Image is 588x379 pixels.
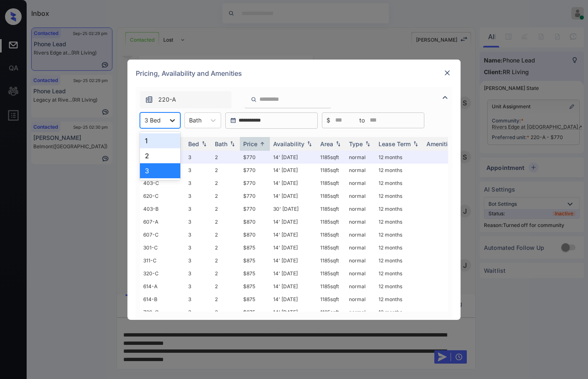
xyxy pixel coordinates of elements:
div: Availability [273,140,304,147]
td: 2 [212,241,240,254]
div: Area [320,140,333,147]
td: 3 [185,241,212,254]
td: 12 months [375,267,423,280]
td: 403-C [140,177,185,189]
td: 720-C [140,306,185,319]
td: normal [346,254,375,267]
td: 3 [185,215,212,228]
td: 2 [212,293,240,306]
div: 1 [140,133,180,148]
td: 14' [DATE] [270,215,317,228]
td: 3 [185,189,212,202]
td: 12 months [375,241,423,254]
td: normal [346,280,375,293]
td: 2 [212,189,240,202]
td: $770 [240,189,270,202]
span: 220-A [158,95,176,104]
td: 14' [DATE] [270,293,317,306]
img: icon-zuma [145,95,153,104]
td: normal [346,215,375,228]
td: 3 [185,151,212,164]
td: 1185 sqft [317,202,346,215]
td: normal [346,241,375,254]
td: 3 [185,267,212,280]
td: $875 [240,267,270,280]
td: 614-A [140,280,185,293]
td: 2 [212,151,240,164]
td: 301-C [140,241,185,254]
td: 1185 sqft [317,241,346,254]
td: 3 [185,306,212,319]
td: 3 [185,177,212,189]
td: $875 [240,241,270,254]
td: 2 [212,177,240,189]
td: 1185 sqft [317,293,346,306]
img: close [443,69,451,77]
td: $770 [240,151,270,164]
div: 2 [140,148,180,163]
td: 12 months [375,280,423,293]
td: $770 [240,164,270,177]
div: 3 [140,163,180,178]
td: 12 months [375,177,423,189]
div: Bed [188,140,199,147]
td: 2 [212,164,240,177]
td: 3 [185,280,212,293]
td: $770 [240,202,270,215]
div: Type [349,140,363,147]
td: 2 [212,228,240,241]
td: 3 [185,228,212,241]
td: 3 [185,254,212,267]
span: $ [326,116,330,125]
td: $875 [240,293,270,306]
td: 1185 sqft [317,215,346,228]
img: sorting [334,141,342,147]
td: normal [346,177,375,189]
td: 14' [DATE] [270,241,317,254]
td: 1185 sqft [317,267,346,280]
td: 14' [DATE] [270,267,317,280]
td: 620-C [140,189,185,202]
td: 1185 sqft [317,164,346,177]
td: 1185 sqft [317,189,346,202]
img: sorting [228,141,237,147]
td: 12 months [375,164,423,177]
td: $770 [240,177,270,189]
td: 14' [DATE] [270,189,317,202]
td: 3 [185,293,212,306]
td: 14' [DATE] [270,254,317,267]
td: normal [346,189,375,202]
td: normal [346,228,375,241]
td: 12 months [375,306,423,319]
td: 1185 sqft [317,280,346,293]
td: 1185 sqft [317,177,346,189]
img: sorting [364,141,372,147]
img: sorting [411,141,420,147]
td: 12 months [375,228,423,241]
div: Price [243,140,257,147]
td: 2 [212,306,240,319]
td: 1185 sqft [317,306,346,319]
td: $870 [240,215,270,228]
td: 30' [DATE] [270,202,317,215]
td: 14' [DATE] [270,280,317,293]
img: sorting [305,141,314,147]
td: 3 [185,164,212,177]
td: 614-B [140,293,185,306]
td: 14' [DATE] [270,164,317,177]
div: Amenities [426,140,454,147]
td: 607-C [140,228,185,241]
td: normal [346,151,375,164]
img: icon-zuma [440,92,450,102]
img: sorting [258,141,267,147]
td: 12 months [375,293,423,306]
div: Bath [215,140,227,147]
td: 2 [212,254,240,267]
img: sorting [200,141,208,147]
td: 3 [185,202,212,215]
td: 14' [DATE] [270,151,317,164]
td: 1185 sqft [317,151,346,164]
td: $875 [240,306,270,319]
td: normal [346,306,375,319]
td: 1185 sqft [317,228,346,241]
